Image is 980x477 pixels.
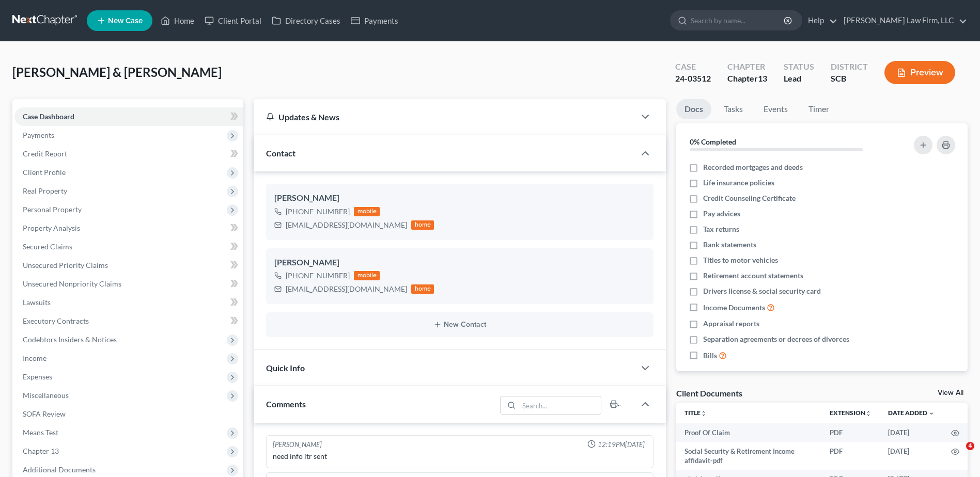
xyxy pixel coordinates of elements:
td: PDF [821,423,880,442]
span: Payments [23,131,54,139]
div: SCB [831,73,868,85]
a: [PERSON_NAME] Law Firm, LLC [838,11,967,30]
span: Real Property [23,186,67,195]
span: Life insurance policies [703,178,774,188]
span: Executory Contracts [23,316,89,325]
a: Credit Report [14,145,243,163]
span: Unsecured Priority Claims [23,261,108,269]
span: Property Analysis [23,224,80,232]
div: Lead [784,73,814,85]
span: Additional Documents [23,465,96,474]
span: Client Profile [23,168,66,177]
span: Contact [266,148,295,158]
span: New Case [108,17,143,25]
span: Pay advices [703,209,740,219]
span: Appraisal reports [703,319,759,329]
div: need info ltr sent [273,451,647,462]
span: Case Dashboard [23,112,74,121]
i: unfold_more [865,410,872,417]
td: [DATE] [880,423,943,442]
span: Lawsuits [23,298,51,307]
div: [PERSON_NAME] [274,192,645,204]
span: Unsecured Nonpriority Claims [23,279,121,288]
span: Miscellaneous [23,391,69,400]
input: Search by name... [691,11,785,30]
div: [PHONE_NUMBER] [286,271,350,281]
td: Social Security & Retirement Income affidavit-pdf [676,442,821,470]
input: Search... [519,396,601,414]
a: Secured Claims [14,237,243,256]
a: Unsecured Nonpriority Claims [14,275,243,293]
span: Expenses [23,372,52,381]
div: mobile [354,271,380,280]
div: Client Documents [676,388,742,399]
a: Payments [346,11,403,30]
button: Preview [884,61,955,84]
div: Status [784,61,814,73]
div: Case [675,61,711,73]
a: Directory Cases [267,11,346,30]
span: 12:19PM[DATE] [598,440,645,450]
span: Quick Info [266,363,305,373]
a: View All [938,389,963,396]
span: Codebtors Insiders & Notices [23,335,117,344]
span: Comments [266,399,306,409]
a: Lawsuits [14,293,243,312]
a: Extensionunfold_more [830,409,872,417]
span: Personal Property [23,205,82,214]
span: Credit Report [23,149,67,158]
div: [PERSON_NAME] [274,257,645,269]
div: [PHONE_NUMBER] [286,206,350,217]
div: [EMAIL_ADDRESS][DOMAIN_NAME] [286,284,407,294]
span: Tax returns [703,224,739,234]
span: [PERSON_NAME] & [PERSON_NAME] [12,65,222,79]
a: Client Portal [199,11,267,30]
a: Property Analysis [14,219,243,237]
div: 24-03512 [675,73,711,85]
div: Updates & News [266,112,623,122]
div: mobile [354,207,380,216]
a: Executory Contracts [14,312,243,330]
span: Drivers license & social security card [703,286,821,296]
span: Secured Claims [23,242,72,251]
iframe: Intercom live chat [945,442,970,467]
a: Docs [676,99,711,119]
div: District [831,61,868,73]
a: Case Dashboard [14,107,243,126]
a: Help [803,11,837,30]
a: Home [155,11,199,30]
span: SOFA Review [23,409,66,418]
div: [EMAIL_ADDRESS][DOMAIN_NAME] [286,220,407,230]
span: Means Test [23,428,58,437]
span: Income [23,354,46,362]
span: Chapter 13 [23,447,59,455]
button: New Contact [274,321,645,329]
span: Retirement account statements [703,271,803,281]
div: [PERSON_NAME] [273,440,322,450]
td: [DATE] [880,442,943,470]
span: Bank statements [703,240,756,250]
a: Date Added expand_more [888,409,935,417]
div: Chapter [727,61,767,73]
td: PDF [821,442,880,470]
span: Recorded mortgages and deeds [703,162,803,172]
span: Income Documents [703,303,765,313]
span: Separation agreements or decrees of divorces [703,334,849,344]
a: Tasks [715,99,751,119]
div: home [411,220,434,230]
td: Proof Of Claim [676,423,821,442]
div: home [411,284,434,294]
a: Titleunfold_more [685,409,707,417]
strong: 0% Completed [690,137,736,146]
span: 13 [758,73,767,83]
a: Timer [800,99,837,119]
i: expand_more [928,410,935,417]
span: Bills [703,351,717,361]
span: Credit Counseling Certificate [703,193,796,203]
a: Events [755,99,796,119]
a: SOFA Review [14,405,243,423]
a: Unsecured Priority Claims [14,256,243,275]
span: Titles to motor vehicles [703,255,778,265]
div: Chapter [727,73,767,85]
i: unfold_more [701,410,707,417]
